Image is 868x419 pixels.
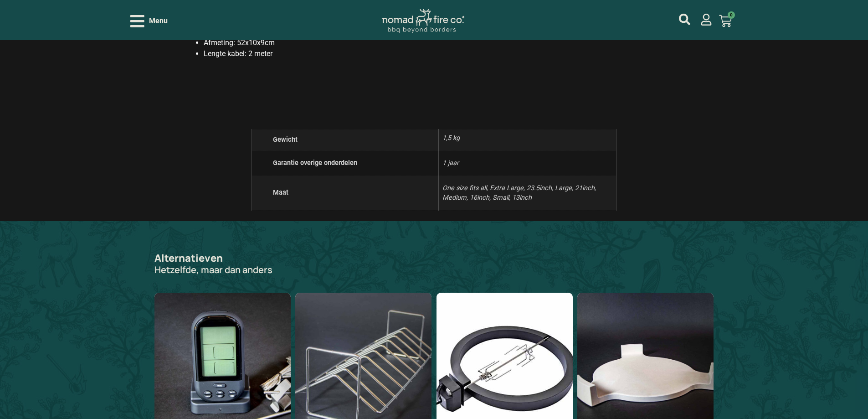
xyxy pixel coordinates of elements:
[679,14,690,25] a: mijn account
[708,9,743,33] a: 0
[252,176,439,210] th: Maat
[700,14,712,26] a: mijn account
[252,129,616,211] table: Productgegevens
[154,253,223,263] h3: Alternatieven
[252,129,439,151] th: Gewicht
[149,16,168,26] span: Menu
[442,180,612,207] p: One size fits all, Extra Large, 23.5inch, Large, 21inch, Medium, 16inch, Small, 13inch
[382,9,464,33] img: Nomad Logo
[204,48,680,59] li: Lengte kabel: 2 meter
[204,37,680,48] li: Afmeting: 52x10x9cm
[728,11,735,19] span: 0
[154,265,272,274] p: Hetzelfde, maar dan anders
[442,155,612,172] p: 1 jaar
[252,151,439,176] th: Garantie overige onderdelen
[130,13,168,29] div: Open/Close Menu
[439,129,616,151] td: 1,5 kg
